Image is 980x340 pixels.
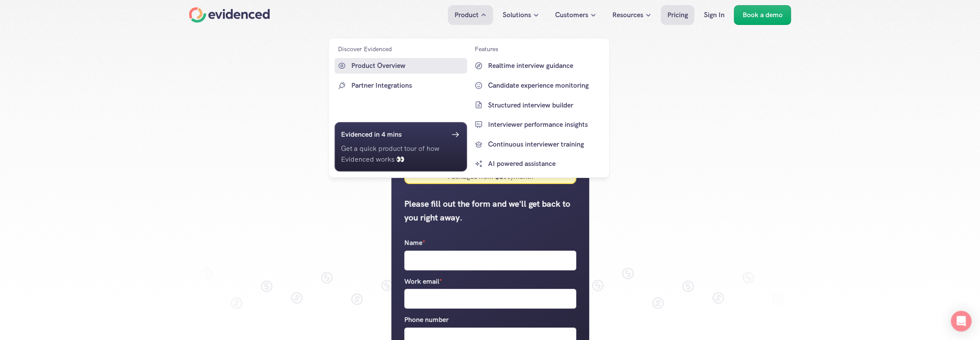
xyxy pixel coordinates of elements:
[503,9,531,21] p: Solutions
[488,60,601,71] p: Realtime interview guidance
[555,9,588,21] p: Customers
[404,314,449,325] p: Phone number
[404,251,576,270] input: Name*
[335,122,467,172] a: Evidenced in 4 minsGet a quick product tour of how Evidenced works 👀
[471,97,603,113] a: Structured interview builder
[351,60,465,71] p: Product Overview
[318,43,662,79] h1: Get started
[612,9,643,21] p: Resources
[661,5,694,25] a: Pricing
[351,80,465,91] p: Partner Integrations
[471,58,603,74] a: Realtime interview guidance
[404,289,576,309] input: Work email*
[471,137,603,152] a: Continuous interviewer training
[697,5,731,25] a: Sign In
[404,276,442,287] p: Work email
[404,197,576,224] h5: Please fill out the form and we'll get back to you right away.
[471,117,603,132] a: Interviewer performance insights
[488,119,601,130] p: Interviewer performance insights
[488,80,601,91] p: Candidate experience monitoring
[704,9,725,21] p: Sign In
[951,311,971,331] div: Open Intercom Messenger
[335,78,467,93] a: Partner Integrations
[189,7,270,23] a: Home
[335,58,467,74] a: Product Overview
[474,44,498,54] p: Features
[341,129,402,140] h6: Evidenced in 4 mins
[743,9,783,21] p: Book a demo
[471,78,603,93] a: Candidate experience monitoring
[667,9,688,21] p: Pricing
[404,237,425,248] p: Name
[341,143,461,165] p: Get a quick product tour of how Evidenced works 👀
[488,139,601,150] p: Continuous interviewer training
[488,158,601,169] p: AI powered assistance
[455,9,479,21] p: Product
[471,156,603,172] a: AI powered assistance
[734,5,791,25] a: Book a demo
[488,99,601,110] p: Structured interview builder
[338,44,392,54] p: Discover Evidenced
